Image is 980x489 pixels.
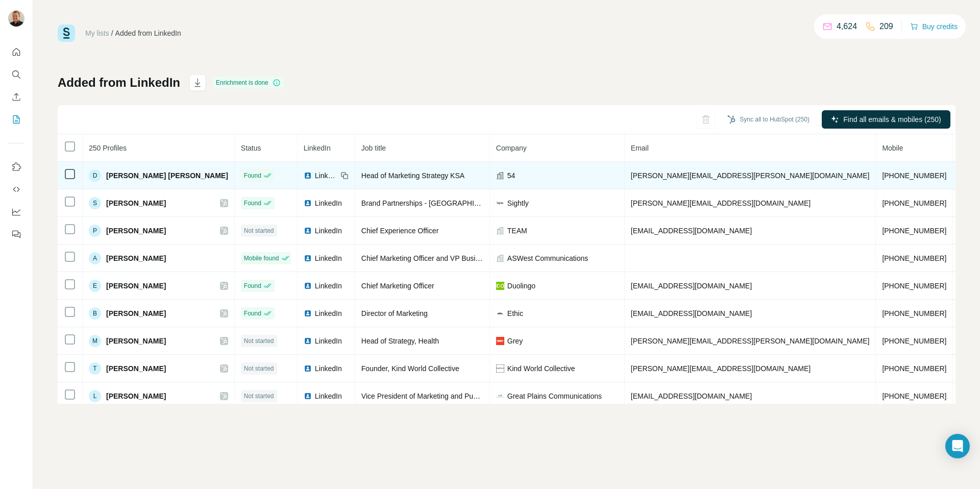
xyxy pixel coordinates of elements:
span: [PHONE_NUMBER] [882,199,946,207]
span: Sightly [507,198,529,208]
img: company-logo [496,199,504,207]
button: My lists [8,110,24,129]
span: 250 Profiles [89,144,127,152]
span: Founder, Kind World Collective [361,364,459,373]
span: LinkedIn [315,226,342,236]
button: Search [8,65,24,84]
span: Head of Marketing Strategy KSA [361,172,464,180]
img: company-logo [496,364,504,373]
span: [EMAIL_ADDRESS][DOMAIN_NAME] [631,392,752,400]
div: Added from LinkedIn [115,28,181,38]
img: LinkedIn logo [304,199,312,207]
span: [PERSON_NAME] [106,308,166,319]
span: [PHONE_NUMBER] [882,227,946,235]
span: Not started [244,364,274,373]
span: Mobile [882,144,903,152]
span: Job title [361,144,386,152]
span: Not started [244,392,274,401]
button: Sync all to HubSpot (250) [720,112,817,127]
img: LinkedIn logo [304,254,312,262]
p: 4,624 [837,20,857,33]
div: A [89,252,101,264]
span: Find all emails & mobiles (250) [843,114,941,125]
span: [EMAIL_ADDRESS][DOMAIN_NAME] [631,309,752,317]
span: Chief Experience Officer [361,227,438,235]
span: Duolingo [507,281,535,291]
button: Quick start [8,43,24,61]
span: LinkedIn [315,336,342,346]
span: [PERSON_NAME] [PERSON_NAME] [106,170,228,181]
span: Grey [507,336,523,346]
span: LinkedIn [304,144,331,152]
img: Surfe Logo [58,25,75,42]
span: [EMAIL_ADDRESS][DOMAIN_NAME] [631,282,752,290]
img: LinkedIn logo [304,227,312,235]
img: LinkedIn logo [304,392,312,400]
span: Vice President of Marketing and Public Relations [361,392,516,400]
img: LinkedIn logo [304,364,312,373]
span: Ethic [507,308,523,319]
img: LinkedIn logo [304,337,312,345]
span: [PERSON_NAME] [106,391,166,401]
span: Found [244,281,261,290]
span: [PERSON_NAME] [106,363,166,374]
span: Company [496,144,527,152]
span: TEAM [507,226,527,236]
img: company-logo [496,282,504,290]
span: [PHONE_NUMBER] [882,172,946,180]
span: Found [244,309,261,318]
button: Find all emails & mobiles (250) [822,110,950,129]
span: Kind World Collective [507,363,575,374]
div: P [89,225,101,237]
img: company-logo [496,309,504,317]
span: [PERSON_NAME][EMAIL_ADDRESS][DOMAIN_NAME] [631,364,811,373]
span: Not started [244,226,274,235]
span: Mobile found [244,254,279,263]
div: B [89,307,101,320]
img: LinkedIn logo [304,309,312,317]
h1: Added from LinkedIn [58,75,180,91]
img: Avatar [8,10,24,27]
span: [EMAIL_ADDRESS][DOMAIN_NAME] [631,227,752,235]
span: Great Plains Communications [507,391,602,401]
span: Found [244,199,261,208]
div: L [89,390,101,402]
button: Dashboard [8,203,24,221]
div: M [89,335,101,347]
span: [PERSON_NAME][EMAIL_ADDRESS][DOMAIN_NAME] [631,199,811,207]
div: Enrichment is done [213,77,284,89]
span: [PERSON_NAME][EMAIL_ADDRESS][PERSON_NAME][DOMAIN_NAME] [631,172,870,180]
span: [PERSON_NAME] [106,336,166,346]
span: Chief Marketing Officer [361,282,434,290]
span: LinkedIn [315,363,342,374]
span: Email [631,144,649,152]
span: Chief Marketing Officer and VP Business Development [361,254,535,262]
span: Status [241,144,261,152]
span: [PERSON_NAME] [106,253,166,263]
span: LinkedIn [315,198,342,208]
button: Use Surfe API [8,180,24,199]
span: Not started [244,336,274,346]
span: ASWest Communications [507,253,588,263]
img: LinkedIn logo [304,282,312,290]
span: [PHONE_NUMBER] [882,282,946,290]
div: S [89,197,101,209]
span: Found [244,171,261,180]
span: [PHONE_NUMBER] [882,337,946,345]
img: LinkedIn logo [304,172,312,180]
div: E [89,280,101,292]
span: [PERSON_NAME] [106,198,166,208]
span: LinkedIn [315,253,342,263]
span: [PHONE_NUMBER] [882,309,946,317]
span: Head of Strategy, Health [361,337,439,345]
a: My lists [85,29,109,37]
span: 54 [507,170,516,181]
span: LinkedIn [315,308,342,319]
p: 209 [879,20,893,33]
div: T [89,362,101,375]
button: Buy credits [910,19,958,34]
li: / [111,28,113,38]
button: Feedback [8,225,24,243]
span: [PHONE_NUMBER] [882,392,946,400]
span: [PHONE_NUMBER] [882,254,946,262]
